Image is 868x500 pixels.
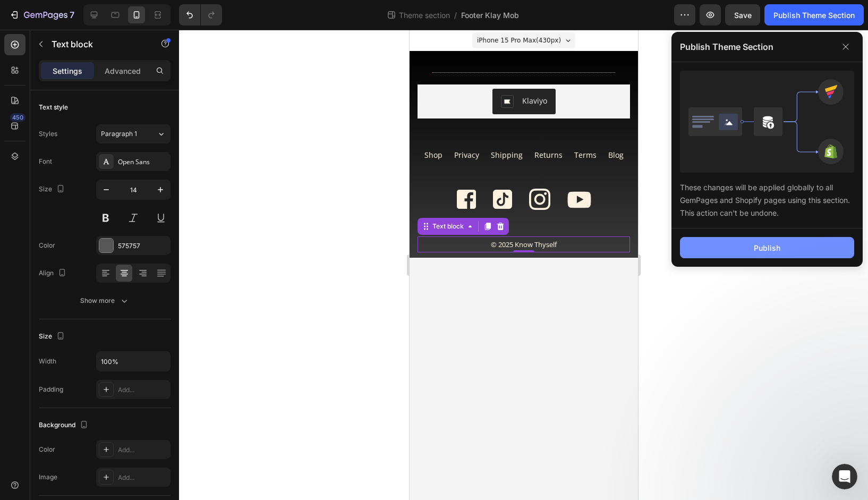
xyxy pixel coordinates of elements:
span: Theme section [397,10,452,21]
div: Background [39,418,90,433]
p: Text block [52,38,142,50]
button: Publish Theme Section [764,4,864,26]
p: Settings [53,65,82,77]
div: Color [39,241,55,250]
iframe: Intercom live chat [832,464,857,489]
div: Publish Theme Section [773,10,855,21]
div: Text style [39,103,68,112]
button: 7 [4,4,79,26]
span: Save [734,11,752,20]
div: Size [39,329,67,344]
div: Padding [39,385,63,394]
div: Undo/Redo [179,4,222,26]
span: / [454,10,457,21]
div: Font [39,157,52,166]
div: Add... [118,445,168,455]
div: 450 [10,113,25,122]
iframe: Design area [410,30,638,500]
div: 575757 [118,241,168,251]
button: Paragraph 1 [96,124,171,143]
div: These changes will be applied globally to all GemPages and Shopify pages using this section. This... [680,173,854,219]
p: 7 [70,9,74,21]
p: Advanced [105,65,141,77]
div: Add... [118,385,168,395]
div: Width [39,357,56,366]
span: Footer Klay Mob [461,10,519,21]
span: Paragraph 1 [101,129,137,139]
div: Color [39,445,55,454]
div: Publish [754,242,780,253]
button: Publish [680,237,854,258]
div: Add... [118,473,168,482]
div: Size [39,182,67,197]
p: Publish Theme Section [680,40,773,53]
div: Align [39,266,69,281]
div: Image [39,472,57,482]
div: Open Sans [118,157,168,167]
button: Save [725,4,760,26]
input: Auto [97,352,170,371]
div: Styles [39,129,57,139]
button: Show more [39,291,171,310]
div: Show more [80,295,130,306]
